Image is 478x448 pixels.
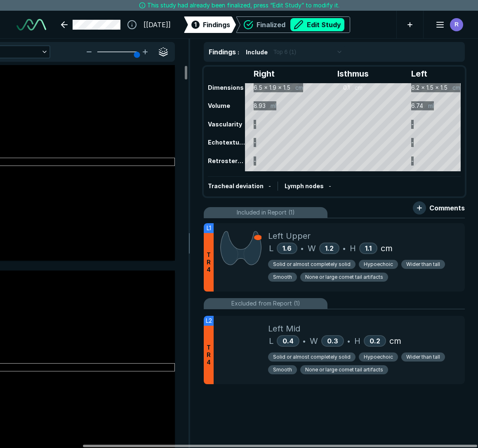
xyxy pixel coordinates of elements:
span: Solid or almost completely solid [273,261,351,268]
div: L1TR4Left UpperL1.6•W1.2•H1.1cmSolid or almost completely solidHypoechoicWider than tallSmoothNon... [204,223,465,292]
span: 0.3 [327,337,338,345]
span: 0.4 [283,337,294,345]
span: This study had already been finalized, press “Edit Study” to modify it. [147,1,339,10]
span: L [269,242,273,254]
span: 0.2 [370,337,380,345]
span: Top 6 (1) [273,47,296,56]
span: • [343,243,346,253]
span: - [329,182,331,189]
span: cm [389,335,401,347]
span: Wider than tall [406,261,440,268]
span: Hypoechoic [364,353,393,361]
span: 1.6 [283,244,292,252]
span: cm [381,242,393,254]
span: • [301,243,304,253]
span: Smooth [273,366,292,373]
span: Excluded from Report (1) [231,299,300,308]
span: Findings [209,48,236,56]
span: Smooth [273,273,292,281]
span: W [310,335,318,347]
span: 1.1 [365,244,372,252]
span: - [268,182,271,189]
span: Left Mid [268,322,300,335]
img: yDlUagAAAAZJREFUAwBfbwCrJ4OC5wAAAABJRU5ErkJggg== [220,230,261,266]
span: : [238,49,239,56]
div: 1Findings [184,16,236,33]
button: avatar-name [430,16,465,33]
span: H [350,242,356,254]
span: [[DATE]] [144,20,171,30]
span: Wider than tall [406,353,440,361]
span: None or large comet tail artifacts [305,273,383,281]
li: Excluded from Report (1) [204,298,465,309]
span: T R 4 [207,344,211,366]
span: Left Upper [268,230,311,242]
span: H [354,335,360,347]
span: R [454,20,459,29]
span: T R 4 [207,251,211,273]
img: See-Mode Logo [16,19,46,30]
span: L1 [207,224,211,233]
div: L2TR4Left MidL0.4•W0.3•H0.2cmSolid or almost completely solidHypoechoicWider than tallSmoothNone ... [204,316,465,384]
span: W [308,242,316,254]
div: Finalized [257,18,344,31]
span: Lymph nodes [285,182,324,189]
span: Include [246,48,268,56]
span: None or large comet tail artifacts [305,366,383,373]
span: L [269,335,273,347]
span: Comments [429,203,465,213]
div: FinalizedEdit Study [236,16,350,33]
span: Hypoechoic [364,261,393,268]
span: 1.2 [325,244,334,252]
span: • [347,336,350,346]
span: 1 [194,20,197,29]
a: See-Mode Logo [13,16,49,34]
span: Findings [203,20,230,30]
button: Edit Study [290,18,344,31]
span: Solid or almost completely solid [273,353,351,361]
span: L2 [206,316,212,325]
span: Included in Report (1) [237,208,295,217]
div: avatar-name [450,18,463,31]
span: • [303,336,306,346]
span: Tracheal deviation [208,182,264,189]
